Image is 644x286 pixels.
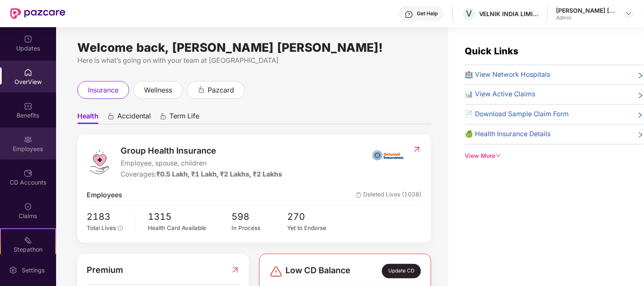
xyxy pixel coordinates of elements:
img: RedirectIcon [412,145,421,154]
span: right [637,91,644,100]
img: svg+xml;base64,PHN2ZyBpZD0iSGVscC0zMngzMiIgeG1sbnM9Imh0dHA6Ly93d3cudzMub3JnLzIwMDAvc3ZnIiB3aWR0aD... [405,10,413,19]
span: Employees [87,190,122,201]
div: Yet to Endorse [287,224,343,233]
div: animation [159,112,167,120]
span: 1315 [148,210,232,224]
img: svg+xml;base64,PHN2ZyBpZD0iVXBkYXRlZCIgeG1sbnM9Imh0dHA6Ly93d3cudzMub3JnLzIwMDAvc3ZnIiB3aWR0aD0iMj... [24,35,32,43]
span: Low CD Balance [285,264,351,278]
img: svg+xml;base64,PHN2ZyBpZD0iQ0RfQWNjb3VudHMiIGRhdGEtbmFtZT0iQ0QgQWNjb3VudHMiIHhtbG5zPSJodHRwOi8vd3... [24,169,32,177]
img: svg+xml;base64,PHN2ZyBpZD0iRHJvcGRvd24tMzJ4MzIiIHhtbG5zPSJodHRwOi8vd3d3LnczLm9yZy8yMDAwL3N2ZyIgd2... [625,10,632,17]
div: Welcome back, [PERSON_NAME] [PERSON_NAME]! [77,44,431,51]
span: info-circle [118,226,123,231]
span: Term Life [169,112,199,124]
span: 📊 View Active Claims [465,89,536,100]
span: Employee, spouse, children [121,158,282,169]
span: right [637,111,644,120]
img: svg+xml;base64,PHN2ZyBpZD0iQmVuZWZpdHMiIHhtbG5zPSJodHRwOi8vd3d3LnczLm9yZy8yMDAwL3N2ZyIgd2lkdGg9Ij... [24,102,32,110]
div: Stepathon [1,245,55,254]
span: 598 [232,210,287,224]
span: 270 [287,210,343,224]
span: Group Health Insurance [121,144,282,157]
span: down [496,153,502,159]
img: insurerIcon [372,144,404,165]
span: insurance [88,85,119,95]
span: 🏥 View Network Hospitals [465,70,551,80]
div: In Process [232,224,287,233]
div: Health Card Available [148,224,232,233]
img: svg+xml;base64,PHN2ZyB4bWxucz0iaHR0cDovL3d3dy53My5vcmcvMjAwMC9zdmciIHdpZHRoPSIyMSIgaGVpZ2h0PSIyMC... [24,236,32,244]
span: wellness [144,85,172,95]
img: svg+xml;base64,PHN2ZyBpZD0iRGFuZ2VyLTMyeDMyIiB4bWxucz0iaHR0cDovL3d3dy53My5vcmcvMjAwMC9zdmciIHdpZH... [269,265,283,278]
div: Settings [19,266,47,275]
div: animation [107,112,115,120]
span: right [637,71,644,80]
span: ₹0.5 Lakh, ₹1 Lakh, ₹2 Lakhs, ₹2 Lakhs [156,170,282,178]
span: pazcard [208,85,234,95]
span: 🍏 Health Insurance Details [465,129,551,140]
div: Get Help [417,10,438,17]
div: Here is what’s going on with your team at [GEOGRAPHIC_DATA] [77,55,431,66]
img: svg+xml;base64,PHN2ZyBpZD0iRW1wbG95ZWVzIiB4bWxucz0iaHR0cDovL3d3dy53My5vcmcvMjAwMC9zdmciIHdpZHRoPS... [24,135,32,144]
img: New Pazcare Logo [10,8,65,19]
img: svg+xml;base64,PHN2ZyBpZD0iU2V0dGluZy0yMHgyMCIgeG1sbnM9Imh0dHA6Ly93d3cudzMub3JnLzIwMDAvc3ZnIiB3aW... [9,266,17,275]
span: Deleted Lives (1038) [356,190,421,201]
div: Coverages: [121,169,282,180]
div: [PERSON_NAME] [PERSON_NAME] [556,6,616,14]
div: VELNIK INDIA LIMITED [479,10,539,18]
img: deleteIcon [356,192,362,198]
img: RedirectIcon [231,264,240,277]
span: V [466,8,472,19]
span: Premium [87,264,123,277]
span: Quick Links [465,45,519,56]
div: Update CD [382,264,421,278]
img: logo [87,149,112,175]
span: Health [77,112,99,124]
div: Admin [556,14,616,21]
div: animation [198,86,205,93]
span: right [637,131,644,140]
div: View More [465,151,644,161]
img: svg+xml;base64,PHN2ZyBpZD0iQ2xhaW0iIHhtbG5zPSJodHRwOi8vd3d3LnczLm9yZy8yMDAwL3N2ZyIgd2lkdGg9IjIwIi... [24,202,32,211]
span: 2183 [87,210,128,224]
span: Total Lives [87,224,116,231]
span: Accidental [117,112,151,124]
img: svg+xml;base64,PHN2ZyBpZD0iSG9tZSIgeG1sbnM9Imh0dHA6Ly93d3cudzMub3JnLzIwMDAvc3ZnIiB3aWR0aD0iMjAiIG... [24,68,32,77]
span: 📄 Download Sample Claim Form [465,109,569,120]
